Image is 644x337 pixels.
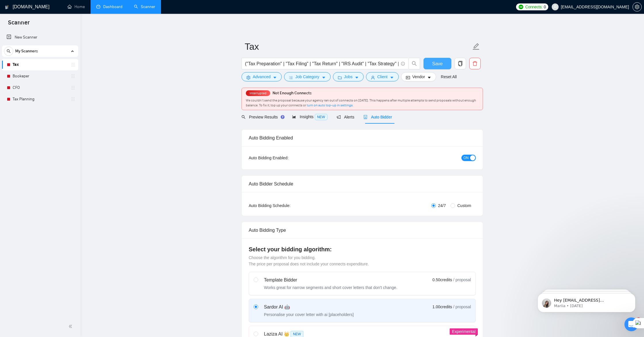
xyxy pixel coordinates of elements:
[241,72,282,81] button: settingAdvancedcaret-down
[264,277,397,284] div: Template Bidder
[401,72,436,81] button: idcardVendorcaret-down
[363,115,392,119] span: Auto Bidder
[264,304,354,311] div: Sardor AI 🤖
[344,74,353,80] span: Jobs
[253,74,271,80] span: Advanced
[96,4,122,9] a: dashboardDashboard
[295,74,319,80] span: Job Category
[366,72,399,81] button: userClientcaret-down
[469,61,480,66] span: delete
[2,45,78,105] li: My Scanners
[284,72,330,81] button: barsJob Categorycaret-down
[246,75,250,80] span: setting
[529,281,644,321] iframe: Intercom notifications message
[273,91,312,95] span: Not Enough Connects
[264,285,397,290] div: Works great for narrow segments and short cover letters that don't change.
[13,70,67,82] a: Bookeper
[355,75,359,80] span: caret-down
[409,61,420,66] span: search
[71,97,75,102] span: holder
[307,103,354,107] a: turn on auto top-up in settings.
[455,202,474,209] span: Custom
[427,75,431,80] span: caret-down
[289,75,293,80] span: bars
[377,74,388,80] span: Client
[338,75,342,80] span: folder
[249,176,476,192] div: Auto Bidder Schedule
[249,222,476,238] div: Auto Bidding Type
[624,317,638,331] iframe: Intercom live chat
[249,245,476,253] h4: Select your bidding algorithm:
[455,58,466,69] button: copy
[463,155,469,161] span: ON
[453,304,471,310] span: / proposal
[280,114,285,120] div: Tooltip anchor
[134,4,155,9] a: searchScanner
[525,4,543,10] span: Connects:
[333,72,364,81] button: folderJobscaret-down
[337,115,354,119] span: Alerts
[71,85,75,90] span: holder
[401,62,405,66] span: info-circle
[249,202,324,209] div: Auto Bidding Schedule:
[273,75,277,80] span: caret-down
[553,5,557,9] span: user
[432,60,442,67] span: Save
[4,49,13,53] span: search
[412,74,425,80] span: Vendor
[5,3,9,12] img: logo
[544,4,546,10] span: 0
[636,317,641,322] span: 5
[472,43,480,50] span: edit
[632,5,642,9] a: setting
[249,255,369,266] span: Choose the algorithm for you bidding. The price per proposal does not include your connects expen...
[13,93,67,105] a: Tax Planning
[632,2,642,12] button: setting
[469,58,481,69] button: delete
[432,304,452,310] span: 1.00 credits
[264,312,354,317] div: Personalise your cover letter with ai [placeholders]
[441,74,457,80] a: Reset All
[2,32,78,43] li: New Scanner
[13,82,67,93] a: CFO
[436,202,448,209] span: 24/7
[15,45,38,57] span: My Scanners
[390,75,394,80] span: caret-down
[241,115,246,119] span: search
[292,115,296,119] span: area-chart
[406,75,410,80] span: idcard
[68,323,74,329] span: double-left
[4,47,13,56] button: search
[7,32,74,43] a: New Scanner
[71,74,75,78] span: holder
[322,75,326,80] span: caret-down
[453,277,471,283] span: / proposal
[292,114,327,119] span: Insights
[452,329,476,334] span: Experimental
[519,5,523,9] img: upwork-logo.png
[371,75,375,80] span: user
[248,91,268,95] span: Interrupted
[3,18,34,30] span: Scanner
[315,114,327,120] span: NEW
[337,115,341,119] span: notification
[241,115,283,119] span: Preview Results
[432,277,452,283] span: 0.50 credits
[249,155,324,161] div: Auto Bidding Enabled:
[423,58,451,69] button: Save
[409,58,420,69] button: search
[245,39,471,54] input: Scanner name...
[363,115,367,119] span: robot
[249,130,476,146] div: Auto Bidding Enabled
[245,60,398,67] input: Search Freelance Jobs...
[13,59,67,70] a: Tax
[71,62,75,67] span: holder
[455,61,466,66] span: copy
[68,4,85,9] a: homeHome
[246,98,476,107] span: We couldn’t send the proposal because your agency ran out of connects on [DATE]. This happens aft...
